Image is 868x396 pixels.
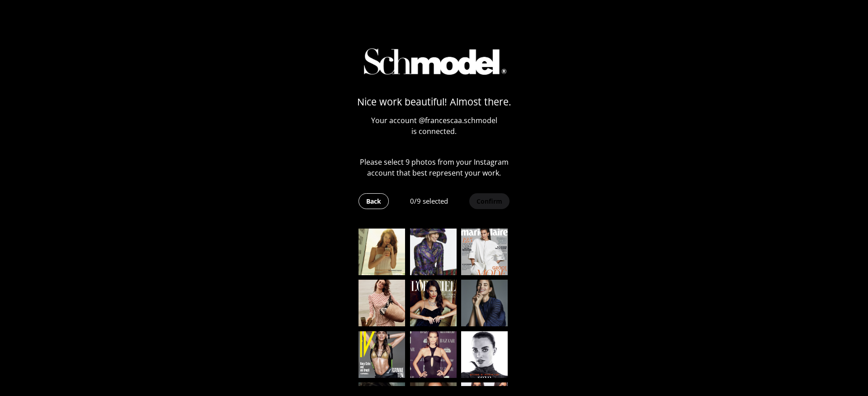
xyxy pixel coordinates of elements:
[410,196,448,206] div: 0 /9 selected
[356,43,512,80] img: img
[359,193,389,209] button: Back
[354,115,514,137] p: Your account @ francescaa.schmodel is connected.
[354,95,514,109] p: Nice work beautiful! Almost there.
[354,157,514,178] p: Please select 9 photos from your Instagram account that best represent your work.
